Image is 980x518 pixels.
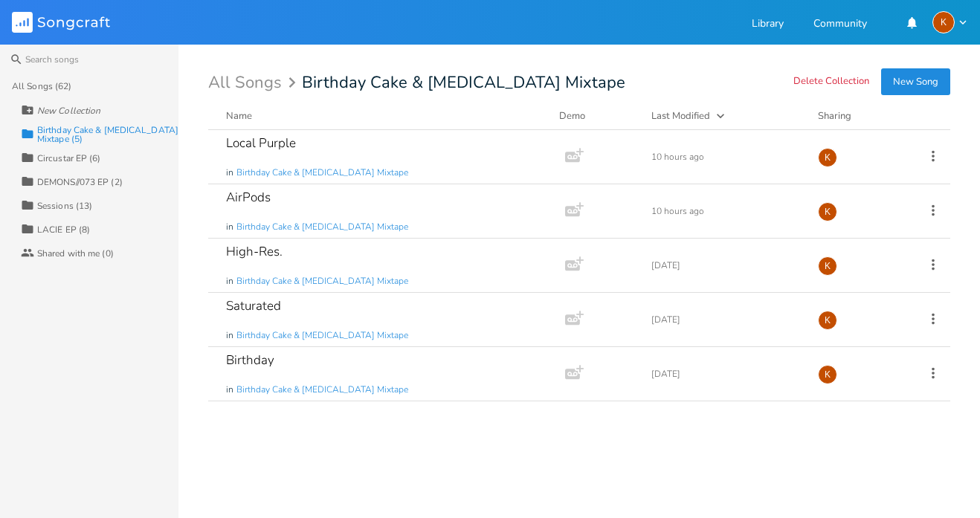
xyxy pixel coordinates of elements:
span: in [226,221,233,233]
div: Birthday [226,354,274,366]
div: Kat [818,202,837,221]
div: 10 hours ago [651,207,800,216]
div: Name [226,109,252,123]
div: All Songs [208,76,300,90]
span: Birthday Cake & [MEDICAL_DATA] Mixtape [236,221,408,233]
button: Delete Collection [793,76,869,88]
span: Birthday Cake & [MEDICAL_DATA] Mixtape [236,275,408,288]
div: Sharing [818,109,907,123]
div: Kat [818,365,837,384]
div: Kat [818,148,837,167]
span: in [226,275,233,288]
div: Kat [818,311,837,330]
span: Birthday Cake & [MEDICAL_DATA] Mixtape [302,74,625,91]
div: LACIE EP (8) [37,225,90,234]
button: Last Modified [651,109,800,123]
div: New Collection [37,106,100,115]
button: K [932,11,968,33]
span: in [226,383,233,396]
a: Library [752,19,784,31]
button: New Song [881,68,950,95]
span: Birthday Cake & [MEDICAL_DATA] Mixtape [236,166,408,179]
div: Shared with me (0) [37,249,114,258]
div: DEMONS//073 EP (2) [37,178,123,187]
span: Birthday Cake & [MEDICAL_DATA] Mixtape [236,383,408,396]
div: Sessions (13) [37,201,92,210]
div: Local Purple [226,137,296,149]
span: Birthday Cake & [MEDICAL_DATA] Mixtape [236,329,408,342]
div: [DATE] [651,369,800,378]
div: Kat [932,11,955,33]
span: in [226,329,233,342]
div: Demo [559,109,634,123]
div: AirPods [226,191,271,204]
div: High-Res. [226,245,283,258]
a: Community [813,19,867,31]
div: 10 hours ago [651,152,800,161]
div: Last Modified [651,109,710,123]
div: Kat [818,256,837,276]
div: All Songs (62) [12,82,71,91]
span: in [226,166,233,179]
div: Circustar EP (6) [37,154,101,163]
button: Name [226,109,541,123]
div: [DATE] [651,315,800,324]
div: Saturated [226,300,281,312]
div: [DATE] [651,261,800,270]
div: Birthday Cake & [MEDICAL_DATA] Mixtape (5) [37,126,178,143]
